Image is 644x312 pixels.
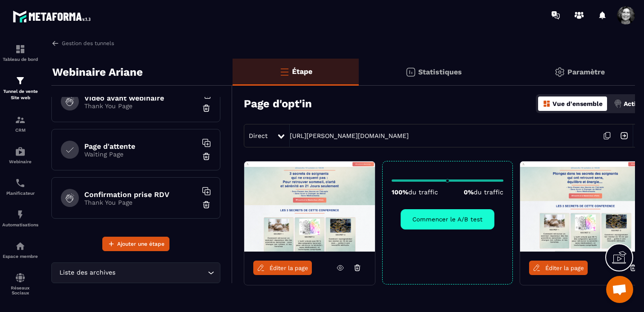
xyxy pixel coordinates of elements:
p: Étape [292,67,312,76]
img: setting-gr.5f69749f.svg [554,67,565,78]
span: du traffic [474,188,503,196]
span: Liste des archives [57,268,117,278]
img: automations [15,146,26,157]
p: Statistiques [418,68,462,76]
p: Thank You Page [84,102,197,110]
a: formationformationCRM [2,108,38,139]
img: trash [202,200,211,209]
h6: Video avant webinaire [84,94,197,102]
a: Gestion des tunnels [51,39,114,47]
p: Paramètre [567,68,605,76]
img: formation [15,44,26,55]
p: 100% [392,188,438,196]
img: automations [15,241,26,252]
p: Waiting Page [84,151,197,158]
img: trash [202,104,211,113]
button: Commencer le A/B test [401,209,494,229]
img: logo [13,8,94,25]
img: image [244,161,375,252]
img: trash [202,152,211,161]
a: formationformationTunnel de vente Site web [2,69,38,108]
a: Éditer la page [253,261,312,275]
a: [URL][PERSON_NAME][DOMAIN_NAME] [290,132,409,139]
p: Tunnel de vente Site web [2,88,38,101]
img: bars-o.4a397970.svg [279,66,290,77]
img: automations [15,209,26,220]
h3: Page d'opt'in [244,97,312,110]
p: Tableau de bord [2,57,38,62]
img: arrow [51,39,59,47]
img: dashboard-orange.40269519.svg [543,100,551,108]
p: Planificateur [2,191,38,196]
span: du traffic [408,188,438,196]
img: actions.d6e523a2.png [614,100,622,108]
p: 0% [464,188,503,196]
div: Ouvrir le chat [606,276,633,303]
p: Réseaux Sociaux [2,285,38,295]
img: stats.20deebd0.svg [405,67,416,78]
span: Ajouter une étape [117,239,164,248]
a: formationformationTableau de bord [2,37,38,69]
img: scheduler [15,178,26,188]
a: schedulerschedulerPlanificateur [2,171,38,202]
span: Direct [249,132,268,139]
h6: Page d'attente [84,142,197,151]
p: Automatisations [2,222,38,227]
a: automationsautomationsAutomatisations [2,202,38,234]
img: arrow-next.bcc2205e.svg [616,127,633,144]
p: Webinaire Ariane [52,63,143,81]
p: Vue d'ensemble [553,100,603,107]
input: Search for option [117,268,206,278]
p: CRM [2,128,38,133]
h6: Confirmation prise RDV [84,190,197,199]
p: Espace membre [2,254,38,259]
a: Éditer la page [529,261,588,275]
span: Éditer la page [545,265,584,271]
p: Webinaire [2,159,38,164]
img: social-network [15,272,26,283]
button: Ajouter une étape [102,237,169,251]
a: automationsautomationsEspace membre [2,234,38,266]
img: formation [15,115,26,125]
span: Éditer la page [269,265,308,271]
img: formation [15,75,26,86]
div: Search for option [51,262,220,283]
a: social-networksocial-networkRéseaux Sociaux [2,266,38,302]
a: automationsautomationsWebinaire [2,139,38,171]
p: Thank You Page [84,199,197,206]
